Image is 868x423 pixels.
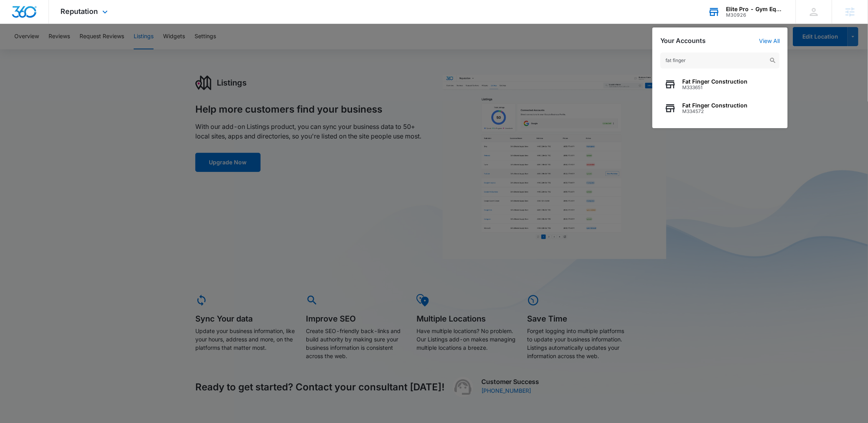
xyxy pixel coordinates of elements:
[726,12,784,18] div: account id
[759,37,780,44] a: View All
[61,7,98,16] span: Reputation
[682,78,747,85] span: Fat Finger Construction
[726,6,784,12] div: account name
[660,53,780,68] input: Search Accounts
[660,72,780,96] button: Fat Finger ConstructionM333651
[660,96,780,120] button: Fat Finger ConstructionM334572
[660,37,706,45] h2: Your Accounts
[682,102,747,109] span: Fat Finger Construction
[682,85,747,90] span: M333651
[682,109,747,114] span: M334572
